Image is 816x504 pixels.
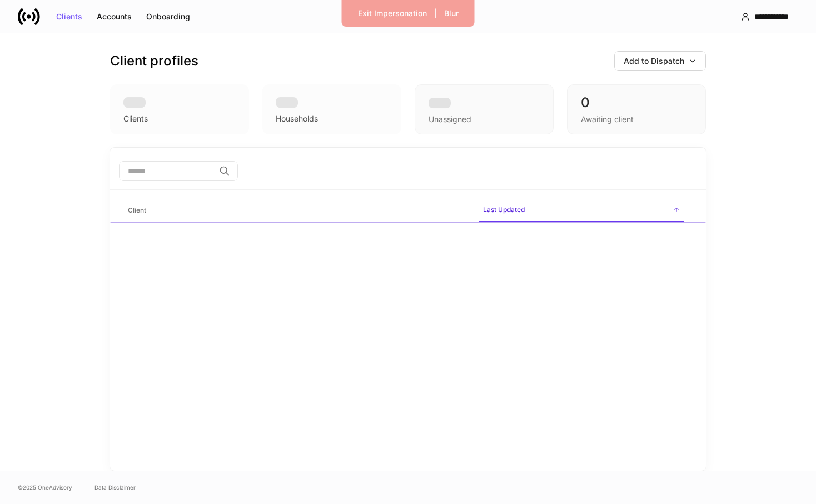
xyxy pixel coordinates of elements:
[97,13,132,21] div: Accounts
[49,8,89,26] button: Clients
[139,8,197,26] button: Onboarding
[581,114,634,125] div: Awaiting client
[146,13,190,21] div: Onboarding
[567,84,706,134] div: 0Awaiting client
[479,199,684,223] span: Last Updated
[415,84,554,134] div: Unassigned
[276,113,318,124] div: Households
[483,204,525,215] h6: Last Updated
[56,13,82,21] div: Clients
[614,51,706,71] button: Add to Dispatch
[123,199,470,222] span: Client
[624,57,696,65] div: Add to Dispatch
[581,94,692,112] div: 0
[89,8,139,26] button: Accounts
[358,9,427,17] div: Exit Impersonation
[128,205,146,215] h6: Client
[444,9,459,17] div: Blur
[110,52,198,70] h3: Client profiles
[94,483,136,492] a: Data Disclaimer
[18,483,72,492] span: © 2025 OneAdvisory
[123,113,148,124] div: Clients
[351,4,434,22] button: Exit Impersonation
[429,114,471,125] div: Unassigned
[437,4,466,22] button: Blur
